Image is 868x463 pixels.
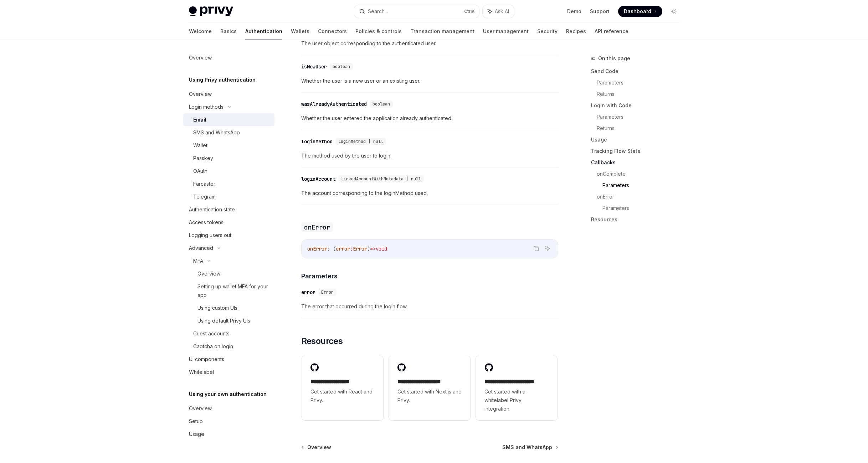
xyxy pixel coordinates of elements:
div: Farcaster [193,180,215,188]
span: The error that occurred during the login flow. [301,302,558,311]
div: Advanced [189,244,213,252]
a: Returns [597,123,685,134]
a: Overview [183,51,274,64]
a: Guest accounts [183,327,274,340]
div: Logging users out [189,231,231,240]
a: Setting up wallet MFA for your app [183,280,274,302]
a: API reference [595,23,628,40]
a: Transaction management [410,23,474,40]
h5: Using Privy authentication [189,76,256,84]
a: Whitelabel [183,366,274,379]
span: The user object corresponding to the authenticated user. [301,39,558,48]
a: UI components [183,353,274,366]
a: Overview [183,402,274,415]
a: Using custom UIs [183,302,274,314]
div: Access tokens [189,218,224,227]
div: Wallet [193,141,207,150]
code: onError [301,222,333,232]
div: Usage [189,430,204,438]
div: MFA [193,257,203,265]
span: Error [321,289,334,295]
a: Wallet [183,139,274,152]
a: Policies & controls [355,23,402,40]
div: Using default Privy UIs [197,317,250,325]
span: Overview [307,444,331,451]
div: UI components [189,355,224,364]
span: : ( [327,246,336,252]
a: Tracking Flow State [591,145,685,157]
div: Overview [189,53,212,62]
a: onComplete [597,168,685,180]
span: Ctrl K [464,9,475,14]
img: light logo [189,6,233,16]
a: Dashboard [618,6,662,17]
button: Toggle dark mode [668,6,679,17]
span: On this page [598,54,630,63]
span: Get started with React and Privy. [310,387,375,405]
span: The account corresponding to the loginMethod used. [301,189,558,197]
a: Overview [302,444,331,451]
div: Authentication state [189,205,235,214]
span: The method used by the user to login. [301,151,558,160]
a: Returns [597,88,685,100]
a: Authentication state [183,203,274,216]
div: Whitelabel [189,368,214,376]
div: loginAccount [301,175,335,182]
a: Using default Privy UIs [183,314,274,327]
span: => [370,246,376,252]
a: Setup [183,415,274,428]
div: loginMethod [301,138,333,145]
a: Login with Code [591,100,685,111]
div: Overview [197,269,220,278]
h5: Using your own authentication [189,390,267,398]
span: boolean [333,64,350,70]
a: Demo [567,8,581,15]
a: Farcaster [183,178,274,190]
a: Parameters [602,202,685,214]
span: LinkedAccountWithMetadata | null [341,176,421,182]
a: Logging users out [183,229,274,242]
div: Email [193,115,206,124]
span: void [376,246,387,252]
span: Whether the user entered the application already authenticated. [301,114,558,123]
a: Usage [183,428,274,441]
span: Error [353,246,367,252]
span: ) [367,246,370,252]
a: Telegram [183,190,274,203]
div: error [301,289,315,296]
div: Passkey [193,154,213,163]
a: Basics [220,23,237,40]
span: LoginMethod | null [338,139,383,144]
span: boolean [373,101,390,107]
span: Whether the user is a new user or an existing user. [301,77,558,85]
a: Welcome [189,23,212,40]
div: Captcha on login [193,342,233,351]
a: Overview [183,267,274,280]
a: Access tokens [183,216,274,229]
span: SMS and WhatsApp [502,444,552,451]
a: Passkey [183,152,274,165]
button: Ask AI [543,244,552,253]
span: Dashboard [624,8,651,15]
a: Overview [183,88,274,101]
span: Ask AI [495,8,509,15]
a: Callbacks [591,157,685,168]
a: User management [483,23,529,40]
a: Resources [591,214,685,225]
div: Telegram [193,192,216,201]
a: Security [537,23,558,40]
a: Email [183,113,274,126]
button: Search...CtrlK [354,5,479,18]
div: Login methods [189,103,224,111]
span: error [336,246,350,252]
a: Authentication [245,23,282,40]
a: Recipes [566,23,586,40]
div: wasAlreadyAuthenticated [301,101,367,108]
div: OAuth [193,167,207,175]
div: SMS and WhatsApp [193,128,240,137]
div: Using custom UIs [197,304,237,312]
div: Guest accounts [193,329,230,338]
a: Support [590,8,610,15]
span: onError [307,246,327,252]
a: Parameters [597,111,685,123]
